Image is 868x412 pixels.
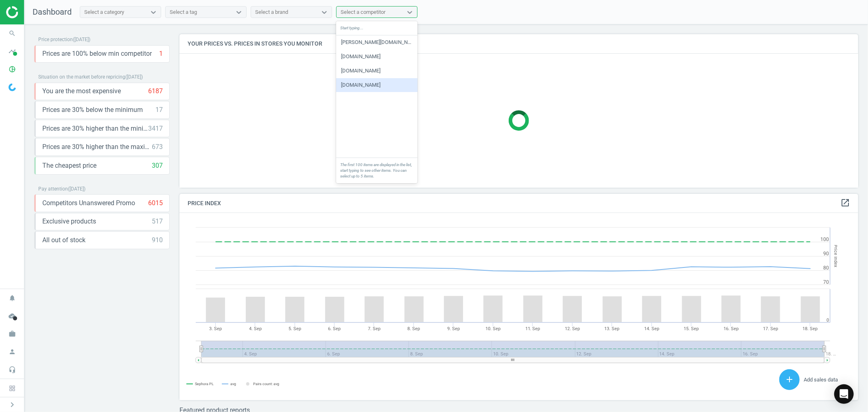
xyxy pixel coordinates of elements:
div: Open Intercom Messenger [834,384,854,404]
i: work [4,326,20,342]
tspan: Sephora PL [195,382,214,386]
div: [DOMAIN_NAME] [336,64,418,78]
div: [PERSON_NAME][DOMAIN_NAME] [336,35,418,49]
div: 910 [152,236,163,245]
button: chevron_right [2,399,22,410]
text: 80 [823,265,829,271]
div: grid [336,35,418,158]
div: Select a competitor [341,9,385,16]
text: 90 [823,251,829,256]
div: Select a category [84,9,124,16]
a: open_in_new [840,198,850,208]
tspan: 9. Sep [447,326,460,331]
div: 517 [152,217,163,226]
i: add [785,375,794,384]
text: 0 [826,318,829,323]
tspan: 13. Sep [605,326,620,331]
span: Prices are 100% below min competitor [42,49,152,58]
span: ( [DATE] ) [68,186,85,192]
i: headset_mic [4,362,20,377]
div: [DOMAIN_NAME] [336,50,418,64]
tspan: avg [230,382,236,386]
i: open_in_new [840,198,850,208]
tspan: 15. Sep [684,326,699,331]
i: notifications [4,290,20,306]
span: Price protection [38,37,73,42]
span: Exclusive products [42,217,96,226]
text: 70 [823,279,829,285]
div: 3417 [148,124,163,133]
tspan: 18. … [826,351,836,357]
span: Prices are 30% higher than the maximal [42,142,152,151]
tspan: 18. Sep [803,326,818,331]
span: ( [DATE] ) [125,74,143,80]
i: chevron_right [7,400,17,410]
div: [DOMAIN_NAME] [336,78,418,92]
span: Add sales data [804,377,838,383]
i: pie_chart_outlined [4,61,20,77]
h4: Price Index [179,194,858,213]
tspan: 7. Sep [368,326,380,331]
i: timeline [4,44,20,59]
tspan: 16. Sep [724,326,739,331]
div: Select a brand [255,9,288,16]
div: 673 [152,142,163,151]
tspan: Price Index [833,245,838,267]
tspan: 11. Sep [525,326,540,331]
tspan: 12. Sep [565,326,580,331]
div: Select a tag [170,9,197,16]
button: add [779,369,800,390]
tspan: Pairs count: avg [253,382,279,386]
tspan: 8. Sep [407,326,420,331]
tspan: 10. Sep [485,326,501,331]
div: 1 [159,49,163,58]
span: Situation on the market before repricing [38,74,125,80]
tspan: 14. Sep [644,326,659,331]
div: Start typing... [336,21,418,35]
span: Prices are 30% higher than the minimum [42,124,148,133]
span: You are the most expensive [42,87,121,96]
div: 17 [155,105,163,114]
img: wGWNvw8QSZomAAAAABJRU5ErkJggg== [9,83,16,91]
div: The first 100 items are displayed in the list, start typing to see other items. You can select up... [336,158,418,183]
span: Dashboard [33,7,72,17]
div: 307 [152,161,163,170]
span: All out of stock [42,236,85,245]
tspan: 3. Sep [209,326,222,331]
i: person [4,344,20,359]
img: ajHJNr6hYgQAAAAASUVORK5CYII= [6,6,64,18]
tspan: 17. Sep [763,326,778,331]
i: cloud_done [4,308,20,324]
tspan: 4. Sep [249,326,262,331]
span: Prices are 30% below the minimum [42,105,143,114]
span: Pay attention [38,186,68,192]
tspan: 5. Sep [289,326,301,331]
tspan: 6. Sep [328,326,341,331]
i: search [4,26,20,41]
span: ( [DATE] ) [73,37,90,42]
div: 6015 [148,199,163,208]
span: Competitors Unanswered Promo [42,199,135,208]
text: 100 [820,237,829,242]
h4: Your prices vs. prices in stores you monitor [179,34,858,53]
div: 6187 [148,87,163,96]
span: The cheapest price [42,161,96,170]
